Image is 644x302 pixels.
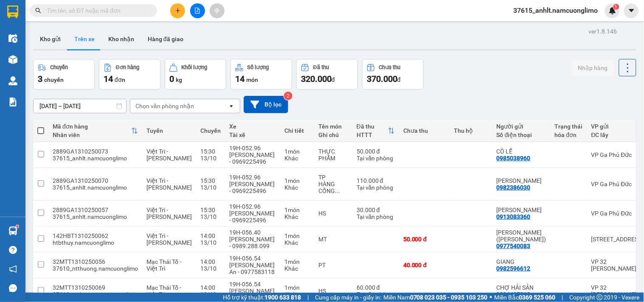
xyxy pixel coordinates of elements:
[403,236,446,243] div: 50.000 đ
[169,74,174,84] span: 0
[318,236,348,243] div: MT
[200,213,221,220] div: 13/10
[284,177,310,184] div: 1 món
[284,213,310,220] div: Khác
[335,187,340,194] span: ...
[8,98,17,106] img: solution-icon
[44,76,64,83] span: chuyến
[497,243,531,249] div: 0977540083
[497,291,531,298] div: 0984495810
[284,155,310,162] div: Khác
[229,288,276,301] div: [PERSON_NAME] An - 0977583118
[229,236,276,249] div: [PERSON_NAME] - 0989.288.099
[591,131,640,138] div: ĐC lấy
[562,293,563,302] span: |
[175,8,181,14] span: plus
[247,64,269,70] div: Số lượng
[53,123,131,130] div: Mã đơn hàng
[33,59,95,89] button: Chuyến3chuyến
[182,64,208,70] div: Khối lượng
[16,225,19,228] sup: 1
[352,120,399,142] th: Toggle SortBy
[284,232,310,239] div: 1 món
[397,76,401,83] span: đ
[170,3,185,18] button: plus
[284,291,310,298] div: Khác
[229,151,276,165] div: [PERSON_NAME] - 0969225496
[497,265,531,272] div: 0982596612
[229,123,276,130] div: Xe
[115,76,125,83] span: đơn
[597,294,603,300] span: copyright
[507,5,605,16] span: 37615_anhlt.namcuonglimo
[284,265,310,272] div: Khác
[200,284,221,291] div: 14:00
[53,184,138,191] div: 37615_anhlt.namcuonglimo
[200,232,221,239] div: 14:00
[35,8,41,14] span: search
[228,103,235,109] svg: open
[264,294,301,301] strong: 1900 633 818
[101,29,141,49] button: Kho nhận
[555,131,583,138] div: hóa đơn
[38,74,42,84] span: 3
[7,6,18,18] img: logo-vxr
[571,60,615,75] button: Nhập hàng
[497,148,546,155] div: CÔ LỄ
[53,155,138,162] div: 37615_anhlt.namcuonglimo
[190,3,205,18] button: file-add
[589,27,617,36] div: ver 1.8.146
[9,284,17,292] span: message
[357,148,395,155] div: 50.000 đ
[9,265,17,273] span: notification
[591,123,640,130] div: VP gửi
[194,8,200,14] span: file-add
[146,177,192,191] span: Việt Trì - [PERSON_NAME]
[8,55,17,64] img: warehouse-icon
[53,291,138,298] div: 37610_ntthuong.namcuonglimo
[67,29,101,49] button: Trên xe
[357,131,388,138] div: HTTT
[301,74,332,84] span: 320.000
[357,291,395,298] div: Tại văn phòng
[229,210,276,224] div: [PERSON_NAME] - 0969225496
[141,29,190,49] button: Hàng đã giao
[497,155,531,162] div: 0985038960
[357,207,395,213] div: 30.000 đ
[497,123,546,130] div: Người gửi
[53,239,138,246] div: htbthuy.namcuonglimo
[53,213,138,220] div: 37615_anhlt.namcuonglimo
[229,262,276,275] div: [PERSON_NAME] An - 0977583118
[34,99,126,113] input: Select a date range.
[495,293,556,302] span: Miền Bắc
[403,127,446,134] div: Chưa thu
[497,213,531,220] div: 0913083360
[609,7,616,14] img: icon-new-feature
[318,288,348,294] div: HS
[210,3,225,18] button: aim
[146,232,192,246] span: Việt Trì - [PERSON_NAME]
[104,74,113,84] span: 14
[357,213,395,220] div: Tại văn phòng
[53,265,138,272] div: 37610_ntthuong.namcuonglimo
[200,127,221,134] div: Chuyến
[497,258,546,265] div: GIANG
[231,59,292,89] button: Số lượng14món
[53,258,138,265] div: 32MTT1310250056
[519,294,556,301] strong: 0369 525 060
[200,258,221,265] div: 14:00
[628,7,636,14] span: caret-down
[214,8,220,14] span: aim
[53,232,138,239] div: 142HBT1310250062
[284,148,310,155] div: 1 món
[53,131,131,138] div: Nhân viên
[200,155,221,162] div: 13/10
[615,4,618,10] span: 1
[200,148,221,155] div: 15:30
[246,76,258,83] span: món
[8,226,17,235] img: warehouse-icon
[410,294,488,301] strong: 0708 023 035 - 0935 103 250
[50,64,68,70] div: Chuyến
[318,210,348,217] div: HS
[313,64,329,70] div: Đã thu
